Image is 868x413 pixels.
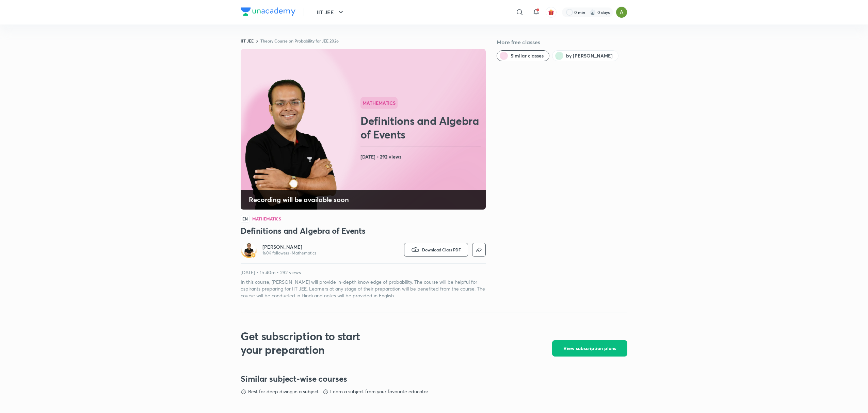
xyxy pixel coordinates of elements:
[241,279,486,299] p: In this course, [PERSON_NAME] will provide in-depth knowledge of probability. The course will be ...
[548,9,554,15] img: avatar
[616,6,627,18] img: Ajay A
[241,269,486,276] p: [DATE] • 1h 40m • 292 views
[260,38,339,44] a: Theory Course on Probability for JEE 2026
[252,217,281,221] h4: Mathematics
[241,373,627,384] h3: Similar subject-wise courses
[242,243,256,257] img: Avatar
[241,215,250,222] span: EN
[330,388,428,395] p: Learn a subject from your favourite educator
[251,253,256,258] img: badge
[241,7,295,16] img: Company Logo
[262,250,316,256] p: 160K followers • Mathematics
[241,225,486,236] h3: Definitions and Algebra of Events
[546,7,557,18] button: avatar
[262,244,316,250] a: [PERSON_NAME]
[312,5,349,19] button: IIT JEE
[589,9,596,16] img: streak
[241,242,257,258] a: Avatarbadge
[552,340,627,357] button: View subscription plans
[404,243,468,257] button: Download Class PDF
[422,247,461,252] span: Download Class PDF
[563,345,616,352] span: View subscription plans
[552,50,618,61] button: by Vineet Loomba
[249,195,349,204] h4: Recording will be available soon
[497,50,549,61] button: Similar classes
[248,388,319,395] p: Best for deep diving in a subject
[241,7,295,17] a: Company Logo
[360,114,483,141] h2: Definitions and Algebra of Events
[511,52,544,59] span: Similar classes
[241,38,254,44] a: IIT JEE
[497,38,627,46] h5: More free classes
[360,152,483,161] h4: [DATE] • 292 views
[566,52,613,59] span: by Vineet Loomba
[241,329,380,357] h2: Get subscription to start your preparation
